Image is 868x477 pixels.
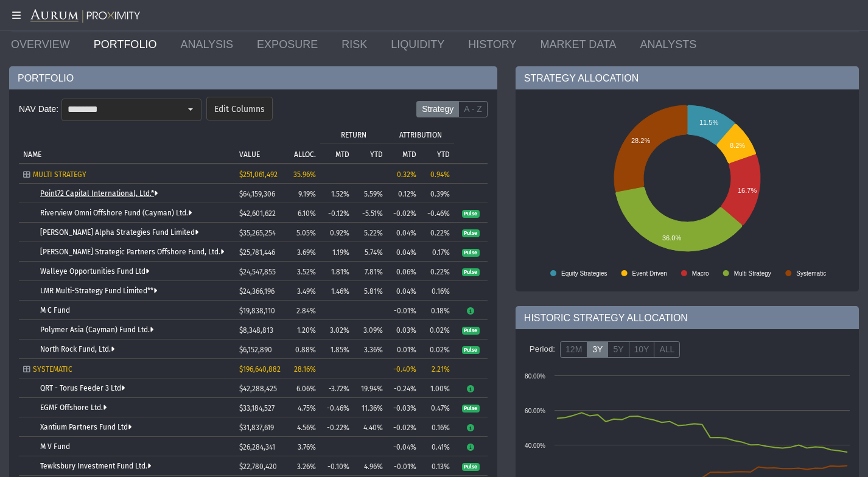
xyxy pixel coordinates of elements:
[387,437,421,456] td: -0.04%
[235,124,281,163] td: Column VALUE
[33,365,72,374] span: SYSTEMATIC
[425,365,450,374] div: 2.21%
[320,320,354,339] td: 3.02%
[85,32,172,57] a: PORTFOLIO
[320,203,354,223] td: -0.12%
[294,365,316,374] span: 28.16%
[40,287,157,295] a: LMR Multi-Strategy Fund Limited**
[341,131,366,139] p: RETURN
[421,203,454,223] td: -0.46%
[462,327,480,335] span: Pulse
[399,131,442,139] p: ATTRIBUTION
[387,456,421,476] td: -0.01%
[239,229,276,237] span: $35,265,254
[297,268,316,276] span: 3.52%
[387,203,421,223] td: -0.02%
[239,150,260,159] p: VALUE
[462,463,480,472] span: Pulse
[654,341,680,358] label: ALL
[239,404,275,413] span: $33,184,527
[699,119,718,126] text: 11.5%
[525,442,545,449] text: 40.00%
[281,124,320,163] td: Column ALLOC.
[40,403,107,412] a: EGMF Offshore Ltd.
[19,99,61,120] div: NAV Date:
[354,223,387,242] td: 5.22%
[293,170,316,179] span: 35.96%
[40,248,224,256] a: [PERSON_NAME] Strategic Partners Offshore Fund, Ltd.
[796,270,826,277] text: Systematic
[387,378,421,398] td: -0.24%
[387,242,421,262] td: 0.04%
[421,281,454,301] td: 0.16%
[462,346,480,355] span: Pulse
[320,378,354,398] td: -3.72%
[320,184,354,203] td: 1.52%
[354,184,387,203] td: 5.59%
[462,249,480,257] span: Pulse
[320,339,354,359] td: 1.85%
[632,270,667,277] text: Event Driven
[320,262,354,281] td: 1.81%
[297,326,316,335] span: 1.20%
[40,228,198,237] a: [PERSON_NAME] Alpha Strategies Fund Limited
[298,404,316,413] span: 4.75%
[402,150,416,159] p: MTD
[171,32,248,57] a: ANALYSIS
[458,101,488,118] label: A - Z
[421,339,454,359] td: 0.02%
[297,287,316,296] span: 3.49%
[387,320,421,339] td: 0.03%
[297,248,316,257] span: 3.69%
[391,170,416,179] div: 0.32%
[525,373,545,380] text: 80.00%
[370,150,383,159] p: YTD
[9,66,497,89] div: PORTFOLIO
[387,417,421,437] td: -0.02%
[354,281,387,301] td: 5.81%
[354,339,387,359] td: 3.36%
[421,398,454,417] td: 0.47%
[421,456,454,476] td: 0.13%
[387,339,421,359] td: 0.01%
[239,248,275,257] span: $25,781,446
[387,301,421,320] td: -0.01%
[462,209,480,217] a: Pulse
[296,307,316,315] span: 2.84%
[425,170,450,179] div: 0.94%
[387,281,421,301] td: 0.04%
[296,385,316,393] span: 6.06%
[239,365,281,374] span: $196,640,882
[297,423,316,432] span: 4.56%
[239,307,275,315] span: $19,838,110
[387,398,421,417] td: -0.03%
[629,341,655,358] label: 10Y
[462,462,480,470] a: Pulse
[40,209,192,217] a: Riverview Omni Offshore Fund (Cayman) Ltd.
[738,187,757,194] text: 16.7%
[462,210,480,218] span: Pulse
[354,378,387,398] td: 19.94%
[320,417,354,437] td: -0.22%
[23,150,41,159] p: NAME
[516,306,859,329] div: HISTORIC STRATEGY ALLOCATION
[421,184,454,203] td: 0.39%
[354,456,387,476] td: 4.96%
[40,462,151,470] a: Tewksbury Investment Fund Ltd.
[298,443,316,451] span: 3.76%
[354,203,387,223] td: -5.51%
[239,443,275,451] span: $26,284,341
[387,184,421,203] td: 0.12%
[40,326,153,334] a: Polymer Asia (Cayman) Fund Ltd.
[320,281,354,301] td: 1.46%
[320,223,354,242] td: 0.92%
[462,345,480,353] a: Pulse
[298,209,316,218] span: 6.10%
[40,345,114,353] a: North Rock Fund, Ltd.
[561,270,607,277] text: Equity Strategies
[332,32,382,57] a: RISK
[239,346,272,354] span: $6,152,890
[354,144,387,163] td: Column YTD
[607,341,629,358] label: 5Y
[239,326,273,335] span: $8,348,813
